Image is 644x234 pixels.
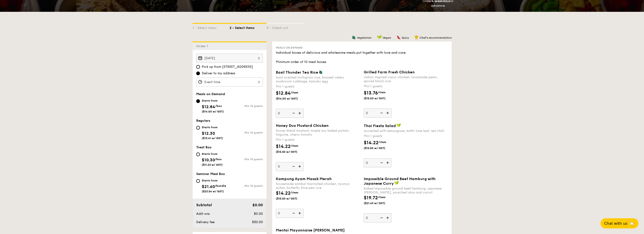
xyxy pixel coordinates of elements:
[364,90,378,96] span: $13.76
[230,131,263,134] div: Min 10 guests
[377,35,382,39] img: icon-vegan.f8ff3823.svg
[364,140,379,146] span: $14.22
[291,191,298,194] span: /item
[364,134,448,138] div: Min 1 guests
[196,99,200,103] input: Starts from$12.84/box($14.00 w/ GST)Min 10 guests
[202,157,215,162] span: $10.30
[196,72,200,75] input: Deliver to my address
[196,92,225,96] span: Meals on Demand
[276,129,360,137] div: house-blend mustard, maple soy baked potato, linguine, cherry tomato
[267,24,304,30] div: 3 - Check out
[378,91,386,94] span: /item
[379,140,386,144] span: /item
[276,144,291,149] span: $14.22
[202,104,215,109] span: $12.84
[604,221,627,226] span: Chat with us
[600,218,638,228] button: Chat with us🦙
[193,24,230,30] div: 1 - Select menu
[297,162,304,171] img: icon-add.58712e84.svg
[202,110,224,113] span: ($14.00 w/ GST)
[196,179,200,183] input: Starts from$21.60/bundle($23.54 w/ GST)Min 10 guests
[196,126,200,130] input: Starts from$12.30($13.41 w/ GST)Min 10 guests
[276,182,360,190] div: housemade sambal marinated chicken, nyonya achar, butterfly blue pea rice
[290,209,297,218] img: icon-reduce.1d2dbef1.svg
[276,162,304,171] input: Honey Duo Mustard Chickenhouse-blend mustard, maple soy baked potato, linguine, cherry tomatoMin ...
[364,97,395,100] span: ($15.00 w/ GST)
[230,158,263,161] div: Min 10 guests
[414,35,419,39] img: icon-chef-hat.a58ddaea.svg
[202,65,253,69] span: Pick up from [STREET_ADDRESS]
[215,184,226,187] span: /bundle
[357,36,371,39] span: Vegetarian
[230,184,263,187] div: Min 10 guests
[276,46,303,49] span: Meals on Demand
[276,70,318,75] span: Basil Thunder Tea Rice
[364,124,396,128] span: Thai Fiesta Salad
[364,195,378,201] span: $19.72
[397,35,401,39] img: icon-spicy.37a8142b.svg
[202,179,226,182] div: Starts from
[202,184,215,189] span: $21.60
[290,109,297,118] img: icon-reduce.1d2dbef1.svg
[364,84,448,89] div: Min 1 guests
[364,158,392,167] input: Thai Fiesta Saladaccented with lemongrass, kaffir lime leaf, red chilliMin 1 guests$14.22/item($1...
[196,78,263,87] input: Event time
[364,75,448,83] div: indian inspired cajun chicken, housmade pesto, spiced black rice
[276,150,307,154] span: ($15.50 w/ GST)
[291,91,298,94] span: /item
[378,158,385,167] img: icon-reduce.1d2dbef1.svg
[402,36,409,39] span: Spicy
[196,54,263,63] input: Event date
[276,197,307,200] span: ($15.50 w/ GST)
[364,109,392,118] input: Grilled Farm Fresh Chickenindian inspired cajun chicken, housmade pesto, spiced black riceMin 1 g...
[252,220,263,224] span: $30.00
[276,190,291,196] span: $14.22
[420,36,452,39] span: Chef's recommendation
[196,153,200,156] input: Starts from$10.30/box($11.23 w/ GST)Min 10 guests
[202,137,223,140] span: ($13.41 w/ GST)
[364,70,415,74] span: Grilled Farm Fresh Chicken
[196,212,210,216] span: Add-ons
[385,213,392,222] img: icon-add.58712e84.svg
[252,203,263,207] span: $0.00
[378,109,385,117] img: icon-reduce.1d2dbef1.svg
[396,123,401,128] img: icon-vegan.f8ff3823.svg
[230,104,263,108] div: Min 10 guests
[202,131,215,136] span: $12.30
[276,50,448,64] div: Individual boxes of delicious and wholesome meals put together with love and care. Minimum order ...
[196,172,225,176] span: Seminar Meal Box
[364,201,395,205] span: ($21.49 w/ GST)
[364,187,448,194] div: baked impossible ground beef hamburg, japanese [PERSON_NAME], poached okra and carrot
[230,24,267,30] div: 2 - Select items
[202,99,224,103] div: Starts from
[202,163,223,166] span: ($11.23 w/ GST)
[394,181,399,185] img: icon-vegan.f8ff3823.svg
[291,144,298,147] span: /item
[383,36,391,39] span: Vegan
[385,109,392,117] img: icon-add.58712e84.svg
[364,129,448,133] div: accented with lemongrass, kaffir lime leaf, red chilli
[385,158,392,167] img: icon-add.58712e84.svg
[290,162,297,171] img: icon-reduce.1d2dbef1.svg
[378,213,385,222] img: icon-reduce.1d2dbef1.svg
[202,71,235,76] span: Deliver to my address
[202,152,223,156] div: Starts from
[352,35,356,39] img: icon-vegetarian.fe4039eb.svg
[364,213,392,222] input: Impossible Ground Beef Hamburg with Japanese Currybaked impossible ground beef hamburg, japanese ...
[215,104,222,108] span: /box
[276,75,360,83] div: basil scented multigrain rice, braised celery mushroom cabbage, hanjuku egg
[202,125,223,129] div: Starts from
[196,119,210,123] span: Regulars
[276,209,304,218] input: Kampung Ayam Masak Merahhousemade sambal marinated chicken, nyonya achar, butterfly blue pea rice...
[629,221,635,226] span: 🦙
[196,203,212,207] span: Subtotal
[364,146,395,150] span: ($15.50 w/ GST)
[215,158,222,161] span: /box
[254,212,263,216] span: $0.00
[276,90,291,96] span: $12.84
[196,145,212,149] span: Treat Box
[276,137,360,142] div: Min 1 guests
[276,84,360,89] div: Min 1 guests
[276,97,307,100] span: ($14.00 w/ GST)
[202,190,224,193] span: ($23.54 w/ GST)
